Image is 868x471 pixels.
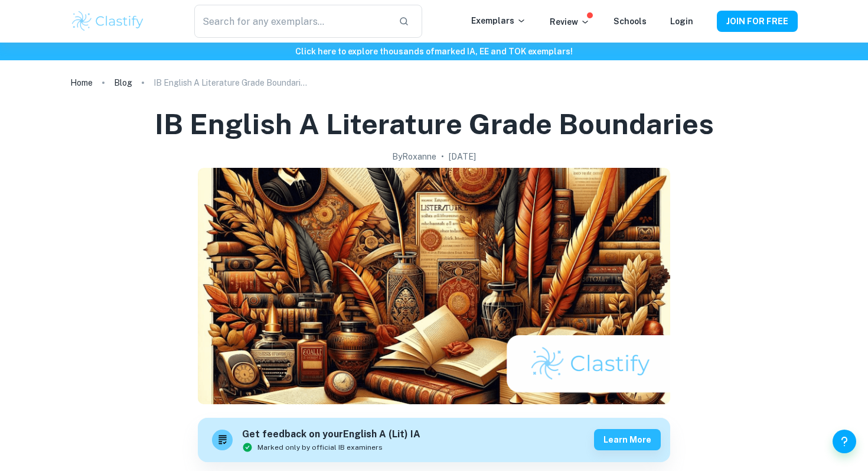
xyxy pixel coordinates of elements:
p: • [441,150,444,163]
a: Blog [114,74,132,91]
h2: [DATE] [449,150,476,163]
input: Search for any exemplars... [194,5,389,38]
button: Learn more [594,429,661,450]
a: Schools [614,17,647,26]
p: IB English A Literature Grade Boundaries [154,76,307,89]
a: Home [70,74,93,91]
h1: IB English A Literature Grade Boundaries [155,105,714,143]
button: Help and Feedback [833,430,856,453]
img: Clastify logo [70,9,145,33]
img: IB English A Literature Grade Boundaries cover image [198,168,670,404]
span: Marked only by official IB examiners [257,442,383,453]
h2: By Roxanne [392,150,436,163]
h6: Click here to explore thousands of marked IA, EE and TOK exemplars ! [2,45,866,58]
p: Exemplars [471,14,526,27]
a: Login [670,17,693,26]
button: JOIN FOR FREE [717,11,798,32]
p: Review [550,15,590,28]
a: Get feedback on yourEnglish A (Lit) IAMarked only by official IB examinersLearn more [198,418,670,462]
h6: Get feedback on your English A (Lit) IA [242,427,420,442]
